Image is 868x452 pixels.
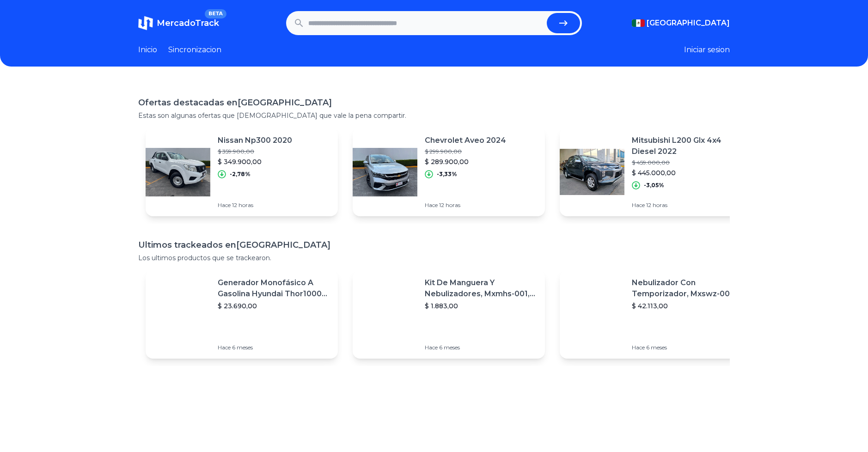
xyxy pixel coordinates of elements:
[425,135,506,146] p: Chevrolet Aveo 2024
[632,168,745,177] p: $ 445.000,00
[168,44,221,55] a: Sincronizacion
[218,277,330,299] p: Generador Monofásico A Gasolina Hyundai Thor10000 P 11.5 Kw
[644,182,664,189] p: -3,05%
[632,344,745,351] p: Hace 6 meses
[425,157,506,166] p: $ 289.900,00
[218,135,292,146] p: Nissan Np300 2020
[205,9,226,18] span: BETA
[560,282,624,347] img: Featured image
[138,16,219,31] a: MercadoTrackBETA
[353,128,545,216] a: Featured imageChevrolet Aveo 2024$ 299.900,00$ 289.900,00-3,33%Hace 12 horas
[560,140,624,204] img: Featured image
[146,282,210,347] img: Featured image
[632,135,745,157] p: Mitsubishi L200 Glx 4x4 Diesel 2022
[157,18,219,28] span: MercadoTrack
[138,238,730,251] h1: Ultimos trackeados en [GEOGRAPHIC_DATA]
[138,44,157,55] a: Inicio
[138,96,730,109] h1: Ofertas destacadas en [GEOGRAPHIC_DATA]
[146,270,338,359] a: Featured imageGenerador Monofásico A Gasolina Hyundai Thor10000 P 11.5 Kw$ 23.690,00Hace 6 meses
[218,344,330,351] p: Hace 6 meses
[632,159,745,166] p: $ 459.000,00
[230,171,251,178] p: -2,78%
[425,277,538,299] p: Kit De Manguera Y Nebulizadores, Mxmhs-001, 6m, 6 Tees, 8 Bo
[138,16,153,31] img: MercadoTrack
[146,140,210,204] img: Featured image
[425,344,538,351] p: Hace 6 meses
[560,270,752,359] a: Featured imageNebulizador Con Temporizador, Mxswz-009, 50m, 40 Boquillas$ 42.113,00Hace 6 meses
[425,148,506,155] p: $ 299.900,00
[353,140,417,204] img: Featured image
[437,171,457,178] p: -3,33%
[218,301,330,311] p: $ 23.690,00
[684,44,730,55] button: Iniciar sesion
[353,270,545,359] a: Featured imageKit De Manguera Y Nebulizadores, Mxmhs-001, 6m, 6 Tees, 8 Bo$ 1.883,00Hace 6 meses
[647,18,730,29] span: [GEOGRAPHIC_DATA]
[353,282,417,347] img: Featured image
[218,148,292,155] p: $ 359.900,00
[138,253,730,263] p: Los ultimos productos que se trackearon.
[146,128,338,216] a: Featured imageNissan Np300 2020$ 359.900,00$ 349.900,00-2,78%Hace 12 horas
[632,301,745,311] p: $ 42.113,00
[218,202,292,209] p: Hace 12 horas
[425,202,506,209] p: Hace 12 horas
[632,202,745,209] p: Hace 12 horas
[138,111,730,120] p: Estas son algunas ofertas que [DEMOGRAPHIC_DATA] que vale la pena compartir.
[218,157,292,166] p: $ 349.900,00
[632,19,645,27] img: Mexico
[632,277,745,299] p: Nebulizador Con Temporizador, Mxswz-009, 50m, 40 Boquillas
[632,18,730,29] button: [GEOGRAPHIC_DATA]
[560,128,752,216] a: Featured imageMitsubishi L200 Glx 4x4 Diesel 2022$ 459.000,00$ 445.000,00-3,05%Hace 12 horas
[425,301,538,311] p: $ 1.883,00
